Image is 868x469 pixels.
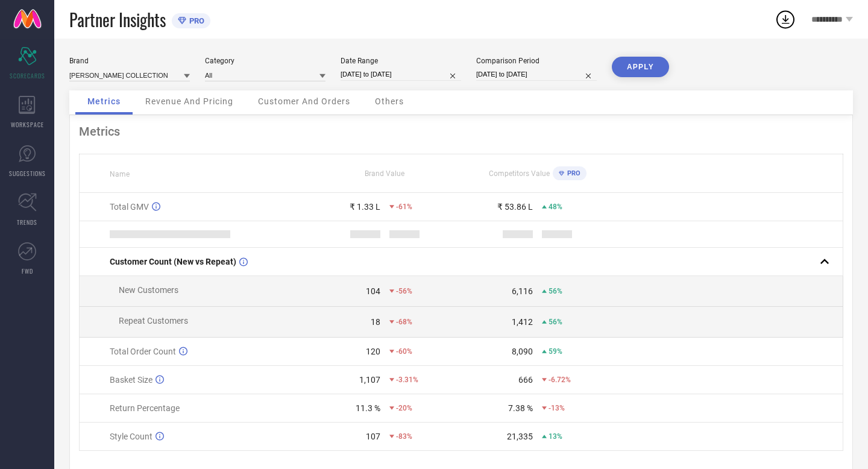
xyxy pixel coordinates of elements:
div: 18 [371,317,380,327]
div: 666 [518,375,533,385]
span: Others [375,96,404,106]
span: PRO [186,16,204,25]
span: -83% [396,432,412,441]
div: Date Range [341,57,461,65]
span: -68% [396,318,412,326]
span: -6.72% [549,376,571,384]
span: Customer Count (New vs Repeat) [110,257,236,266]
div: ₹ 1.33 L [350,202,380,212]
div: 104 [366,286,380,296]
span: Total Order Count [110,347,176,356]
span: Style Count [110,432,153,441]
div: 120 [366,347,380,356]
span: Name [110,170,130,178]
span: Brand Value [365,169,404,178]
span: Partner Insights [69,7,166,32]
span: 56% [549,287,562,295]
span: -20% [396,404,412,412]
span: SUGGESTIONS [9,169,46,178]
div: Metrics [79,124,843,139]
span: Customer And Orders [258,96,350,106]
span: -60% [396,347,412,356]
div: 1,107 [359,375,380,385]
span: 59% [549,347,562,356]
span: WORKSPACE [11,120,44,129]
span: New Customers [119,285,178,295]
span: PRO [564,169,580,177]
div: 11.3 % [356,403,380,413]
div: Comparison Period [476,57,597,65]
span: Return Percentage [110,403,180,413]
span: -61% [396,203,412,211]
span: -3.31% [396,376,418,384]
div: 6,116 [512,286,533,296]
input: Select date range [341,68,461,81]
div: 7.38 % [508,403,533,413]
div: ₹ 53.86 L [497,202,533,212]
div: Brand [69,57,190,65]
div: 8,090 [512,347,533,356]
div: Category [205,57,325,65]
input: Select comparison period [476,68,597,81]
div: Open download list [775,8,796,30]
span: Metrics [87,96,121,106]
span: Total GMV [110,202,149,212]
button: APPLY [612,57,669,77]
span: -13% [549,404,565,412]
span: 48% [549,203,562,211]
span: -56% [396,287,412,295]
span: 13% [549,432,562,441]
span: FWD [22,266,33,275]
span: SCORECARDS [10,71,45,80]
span: Basket Size [110,375,153,385]
span: Revenue And Pricing [145,96,233,106]
div: 1,412 [512,317,533,327]
span: 56% [549,318,562,326]
div: 107 [366,432,380,441]
span: TRENDS [17,218,37,227]
div: 21,335 [507,432,533,441]
span: Competitors Value [489,169,550,178]
span: Repeat Customers [119,316,188,326]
